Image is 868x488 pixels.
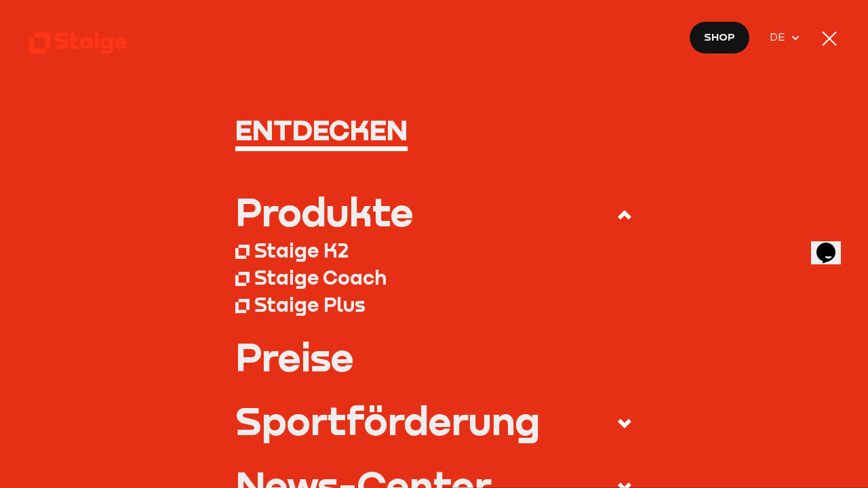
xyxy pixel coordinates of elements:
[235,264,633,291] a: Staige Coach
[235,401,540,440] div: Sportförderung
[254,266,387,290] div: Staige Coach
[254,239,349,263] div: Staige K2
[235,237,633,264] a: Staige K2
[689,21,751,54] a: Shop
[235,192,414,231] div: Produkte
[770,28,790,45] span: DE
[704,28,735,45] span: Shop
[254,293,366,317] div: Staige Plus
[235,338,633,376] a: Preise
[235,291,633,319] a: Staige Plus
[811,224,854,264] iframe: chat widget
